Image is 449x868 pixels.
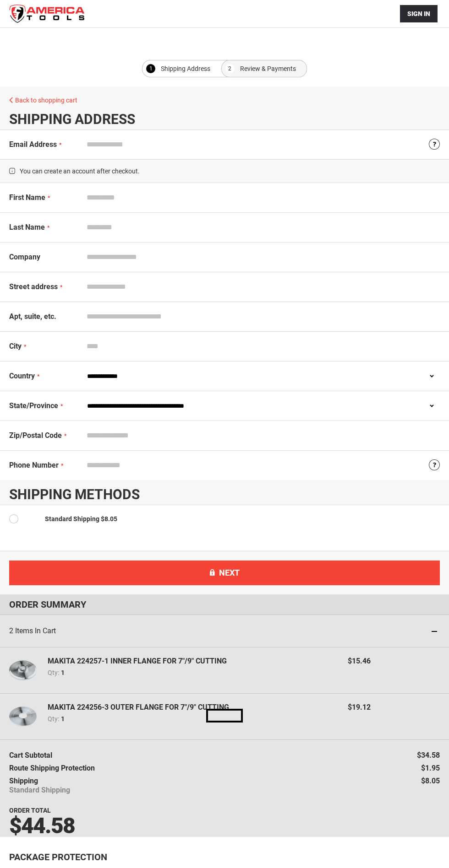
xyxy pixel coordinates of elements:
span: 1 [149,63,153,74]
span: Review & Payments [240,63,296,74]
a: store logo [9,5,85,23]
span: City [9,342,22,350]
span: First Name [9,193,45,202]
span: Apt, suite, etc. [9,312,56,321]
span: Last Name [9,223,45,232]
span: Company [9,253,40,261]
span: State/Province [9,401,58,410]
span: Street address [9,282,58,291]
span: Zip/Postal Code [9,431,62,440]
span: Email Address [9,140,57,149]
span: Sign In [407,10,430,17]
span: 2 [228,63,231,74]
button: Next [9,561,440,585]
span: Country [9,372,35,380]
span: Phone Number [9,461,59,469]
span: Next [219,568,240,577]
span: Shipping Address [161,63,210,74]
div: Package Protection [9,851,440,864]
button: Sign In [400,5,438,22]
img: Loading... [206,709,243,722]
span: Standard Shipping [45,515,99,523]
img: America Tools [9,5,85,23]
span: $8.05 [101,515,117,523]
